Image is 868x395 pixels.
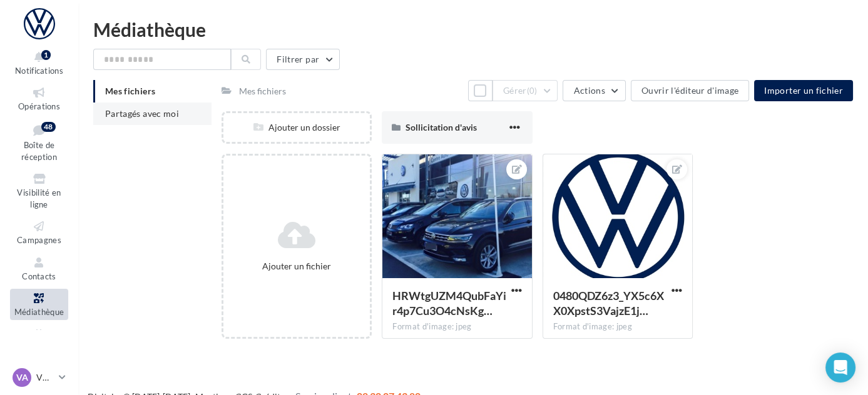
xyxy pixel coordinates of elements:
button: Gérer(0) [493,80,558,101]
div: Ajouter un fichier [228,260,365,272]
span: Campagnes [17,235,61,245]
a: Boîte de réception48 [10,119,68,165]
span: Partagés avec moi [105,108,179,119]
span: 0480QDZ6z3_YX5c6XX0XpstS3VajzE1j65tp6Le4EFL1pv6mY86_n6tkLfnWTJWXb2X6ISNmBqr2gm1osw=s0 [553,289,664,317]
a: Campagnes [10,217,68,247]
span: VA [16,371,28,384]
span: Actions [573,85,605,96]
span: Contacts [22,271,56,281]
button: Filtrer par [266,49,340,70]
div: 48 [41,122,56,132]
div: 1 [41,50,51,60]
span: Boîte de réception [21,140,57,162]
button: Importer un fichier [754,80,853,101]
a: VA VW ALBI [10,366,68,389]
span: Visibilité en ligne [17,187,61,209]
div: Mes fichiers [239,85,286,97]
div: Médiathèque [93,20,853,39]
span: Médiathèque [14,307,64,317]
div: Open Intercom Messenger [825,352,855,382]
span: (0) [527,86,538,96]
span: Mes fichiers [105,86,155,96]
a: Contacts [10,253,68,284]
a: Calendrier [10,325,68,356]
span: Opérations [18,101,60,111]
button: Ouvrir l'éditeur d'image [631,80,749,101]
span: HRWtgUZM4QubFaYir4p7Cu3O4cNsKgQdcvxROTcN52pyAWQI74mxNAzSfVfArWQ3KhWpWyUJ5lQHP83jRQ=s0 [392,289,506,317]
a: Médiathèque [10,289,68,319]
span: Notifications [15,66,63,76]
div: Format d'image: jpeg [553,321,682,332]
a: Visibilité en ligne [10,169,68,212]
button: Notifications 1 [10,47,68,78]
p: VW ALBI [36,371,54,384]
button: Actions [563,80,625,101]
div: Ajouter un dossier [223,121,370,134]
div: Format d'image: jpeg [392,321,521,332]
span: Sollicitation d'avis [406,122,477,132]
a: Opérations [10,83,68,114]
span: Importer un fichier [764,85,843,96]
